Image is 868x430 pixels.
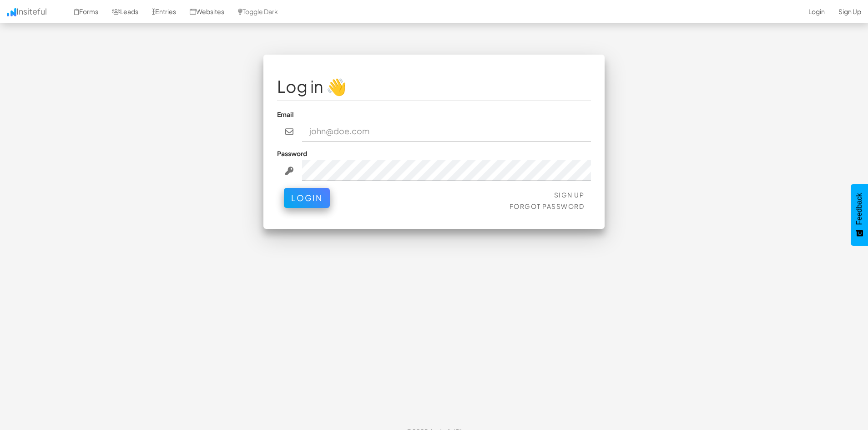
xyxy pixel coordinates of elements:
a: Forgot Password [510,202,585,210]
button: Login [284,188,330,208]
label: Email [277,110,294,119]
span: Feedback [855,193,863,225]
img: icon.png [7,8,16,16]
h1: Log in 👋 [277,77,591,96]
label: Password [277,149,307,158]
input: john@doe.com [302,121,591,142]
button: Feedback - Show survey [851,184,868,246]
a: Sign Up [554,191,585,199]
